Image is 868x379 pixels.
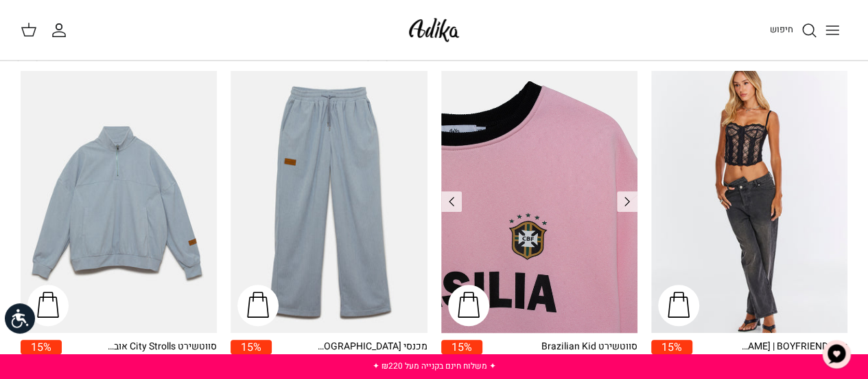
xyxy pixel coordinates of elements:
button: Toggle menu [817,15,847,45]
a: 15% [441,340,482,369]
div: ג׳ינס All Or Nothing [PERSON_NAME] | BOYFRIEND [738,340,847,354]
a: 15% [21,340,62,369]
a: Previous [441,191,462,212]
a: ג׳ינס All Or Nothing [PERSON_NAME] | BOYFRIEND 186.90 ₪ 219.90 ₪ [692,340,847,369]
a: ג׳ינס All Or Nothing קריס-קרוס | BOYFRIEND [651,71,847,334]
a: ✦ משלוח חינם בקנייה מעל ₪220 ✦ [373,360,496,372]
a: החשבון שלי [51,22,73,39]
span: 15% [21,340,62,354]
div: מכנסי [GEOGRAPHIC_DATA] [318,340,427,354]
a: סווטשירט Brazilian Kid 118.90 ₪ 139.90 ₪ [482,340,637,369]
a: מכנסי [GEOGRAPHIC_DATA] 152.90 ₪ 179.90 ₪ [272,340,427,369]
a: סווטשירט Brazilian Kid [441,71,637,334]
span: חיפוש [770,23,793,36]
a: סווטשירט City Strolls אוברסייז [21,71,217,334]
img: Adika IL [405,14,463,46]
div: סווטשירט Brazilian Kid [528,340,637,354]
span: 15% [651,340,692,354]
a: 15% [651,340,692,369]
button: צ'אט [816,334,857,375]
a: 15% [231,340,272,369]
div: סווטשירט City Strolls אוברסייז [107,340,217,354]
span: 15% [441,340,482,354]
span: 15% [231,340,272,354]
a: חיפוש [770,22,817,39]
a: Previous [617,191,637,212]
a: מכנסי טרנינג City strolls [231,71,427,334]
a: סווטשירט City Strolls אוברסייז 152.90 ₪ 179.90 ₪ [62,340,217,369]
